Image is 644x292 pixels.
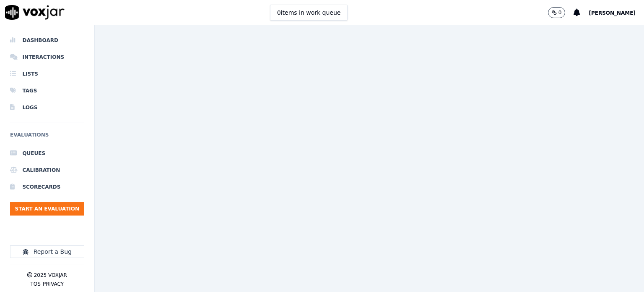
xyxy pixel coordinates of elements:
button: Report a Bug [10,245,84,258]
button: Privacy [43,281,64,287]
button: 0items in work queue [270,5,348,21]
p: 0 [558,9,562,16]
a: Lists [10,66,84,82]
button: 0 [548,7,574,18]
button: TOS [31,281,41,287]
img: voxjar logo [5,5,65,20]
span: [PERSON_NAME] [589,10,636,16]
button: [PERSON_NAME] [589,8,644,18]
a: Tags [10,82,84,99]
a: Queues [10,145,84,162]
a: Logs [10,99,84,116]
a: Calibration [10,162,84,179]
p: 2025 Voxjar [34,272,67,279]
button: Start an Evaluation [10,202,84,216]
a: Interactions [10,49,84,66]
button: 0 [548,7,566,18]
a: Scorecards [10,179,84,195]
h6: Evaluations [10,130,84,145]
a: Dashboard [10,32,84,49]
